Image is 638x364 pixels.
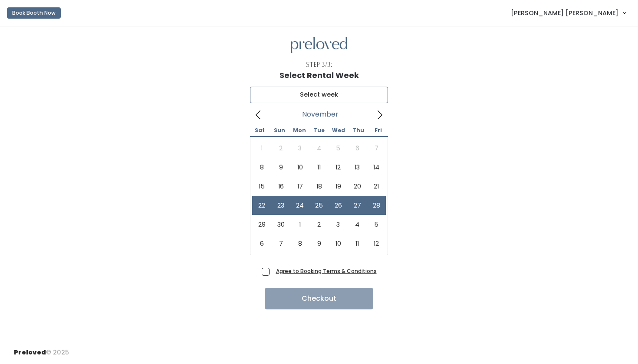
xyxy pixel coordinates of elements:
span: November [302,113,339,116]
h1: Select Rental Week [280,71,359,80]
span: November 13, 2025 [348,158,367,177]
span: Preloved [14,348,46,357]
span: November 29, 2025 [252,215,271,234]
span: November 18, 2025 [309,177,329,196]
span: November 20, 2025 [348,177,367,196]
span: November 14, 2025 [367,158,386,177]
span: Wed [329,128,349,133]
span: November 21, 2025 [367,177,386,196]
span: December 1, 2025 [290,215,309,234]
span: November 16, 2025 [271,177,290,196]
a: Book Booth Now [7,3,61,23]
span: December 10, 2025 [329,234,348,253]
span: November 28, 2025 [367,196,386,215]
span: November 9, 2025 [271,158,290,177]
a: [PERSON_NAME] [PERSON_NAME] [502,3,635,22]
span: November 30, 2025 [271,215,290,234]
span: November 26, 2025 [329,196,348,215]
span: Fri [368,128,388,133]
span: November 12, 2025 [329,158,348,177]
span: December 7, 2025 [271,234,290,253]
span: December 8, 2025 [290,234,309,253]
span: Sat [250,128,270,133]
button: Checkout [265,288,373,309]
span: November 17, 2025 [290,177,309,196]
span: November 24, 2025 [290,196,309,215]
span: December 12, 2025 [367,234,386,253]
span: Thu [349,128,368,133]
span: [PERSON_NAME] [PERSON_NAME] [511,8,618,18]
img: preloved logo [291,37,347,54]
input: Select week [250,87,388,103]
span: November 15, 2025 [252,177,271,196]
span: December 3, 2025 [329,215,348,234]
span: December 6, 2025 [252,234,271,253]
span: November 11, 2025 [309,158,329,177]
span: Mon [289,128,309,133]
span: December 9, 2025 [309,234,329,253]
span: December 5, 2025 [367,215,386,234]
a: Agree to Booking Terms & Conditions [276,267,377,275]
span: Sun [270,128,289,133]
span: November 8, 2025 [252,158,271,177]
span: December 11, 2025 [348,234,367,253]
span: November 19, 2025 [329,177,348,196]
span: Tue [309,128,329,133]
span: November 22, 2025 [252,196,271,215]
span: December 4, 2025 [348,215,367,234]
span: December 2, 2025 [309,215,329,234]
div: © 2025 [14,341,69,357]
span: November 25, 2025 [309,196,329,215]
span: November 27, 2025 [348,196,367,215]
span: November 10, 2025 [290,158,309,177]
div: Step 3/3: [306,60,332,69]
span: November 23, 2025 [271,196,290,215]
button: Book Booth Now [7,7,61,19]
